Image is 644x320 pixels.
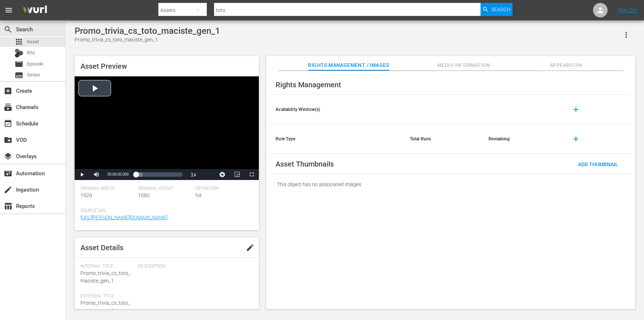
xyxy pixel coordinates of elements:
[80,270,130,284] span: Promo_trivia_cs_toto_maciste_gen_1
[308,61,389,70] span: Rights Management / Images
[80,192,92,198] span: 1920
[195,186,249,192] span: Definition
[567,130,585,148] button: add
[138,186,192,192] span: Original Height
[618,7,637,13] a: Sign Out
[244,169,259,180] button: Fullscreen
[4,202,12,211] span: Reports
[138,264,249,269] span: Description:
[80,264,134,269] span: Internal Title:
[483,124,561,154] th: Remaining
[80,293,134,299] span: External Title:
[27,38,39,45] span: Asset
[80,215,167,220] a: [URL][PERSON_NAME][DOMAIN_NAME]
[404,124,483,154] th: Total Runs
[15,49,23,57] div: Bits
[270,174,631,195] div: This object has no associated images.
[15,71,23,80] span: Series
[138,192,150,198] span: 1080
[270,95,404,124] th: Availability Window(s)
[27,49,35,56] span: Bits
[75,36,220,44] div: Promo_trivia_cs_toto_maciste_gen_1
[80,243,123,252] span: Asset Details
[80,300,130,313] span: Promo_trivia_cs_toto_maciste_gen_1
[27,71,40,79] span: Series
[80,186,134,192] span: Original Width
[75,169,89,180] button: Play
[246,243,254,252] span: edit
[4,119,12,128] span: Schedule
[75,76,259,180] div: Video Player
[538,61,593,70] span: Appears On
[436,61,491,70] span: Media Information
[136,172,182,177] div: Progress Bar
[4,103,12,112] span: Channels
[15,60,23,68] span: Episode
[107,172,129,176] span: 00:00:00.000
[572,135,580,143] span: add
[17,2,52,19] img: ans4CAIJ8jUAAAAAAAAAAAAAAAAAAAAAAAAgQb4GAAAAAAAAAAAAAAAAAAAAAAAAJMjXAAAAAAAAAAAAAAAAAAAAAAAAgAT5G...
[75,26,220,36] div: Promo_trivia_cs_toto_maciste_gen_1
[89,169,104,180] button: Mute
[186,169,201,180] button: Playback Rate
[241,239,259,256] button: edit
[195,192,201,198] span: hd
[567,101,585,118] button: add
[230,169,244,180] button: Picture-in-Picture
[80,62,127,71] span: Asset Preview
[276,80,341,89] span: Rights Management
[572,161,624,167] span: Add Thumbnail
[276,160,334,168] span: Asset Thumbnails
[215,169,230,180] button: Jump To Time
[572,105,580,114] span: add
[15,37,23,46] span: Asset
[572,157,624,171] button: Add Thumbnail
[4,169,12,178] span: Automation
[481,3,513,16] button: Search
[4,136,12,144] span: VOD
[80,208,249,214] span: Source Url
[4,152,12,161] span: Overlays
[491,3,510,16] span: Search
[27,60,43,68] span: Episode
[4,185,12,194] span: Ingestion
[270,124,404,154] th: Rule Type
[4,25,12,34] span: Search
[4,87,12,95] span: Create
[4,6,13,15] span: menu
